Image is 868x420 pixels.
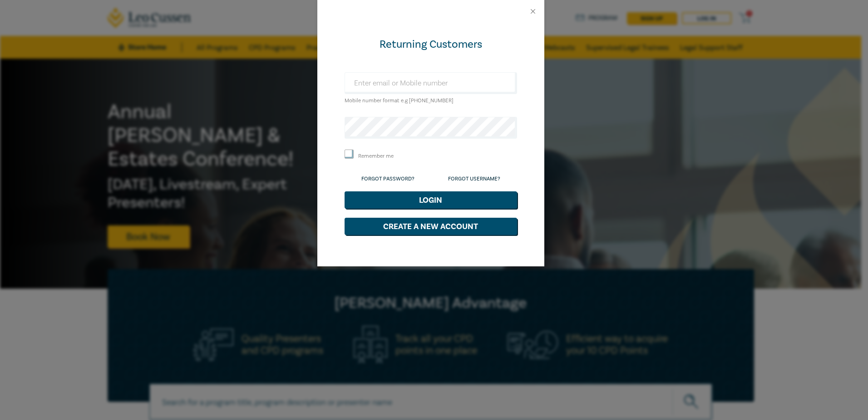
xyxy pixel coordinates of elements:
[345,218,517,235] button: Create a New Account
[448,175,500,182] a: Forgot Username?
[345,191,517,209] button: Login
[358,152,394,160] label: Remember me
[361,175,414,182] a: Forgot Password?
[345,97,454,104] small: Mobile number format e.g [PHONE_NUMBER]
[345,72,517,94] input: Enter email or Mobile number
[529,7,537,15] button: Close
[345,37,517,52] div: Returning Customers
